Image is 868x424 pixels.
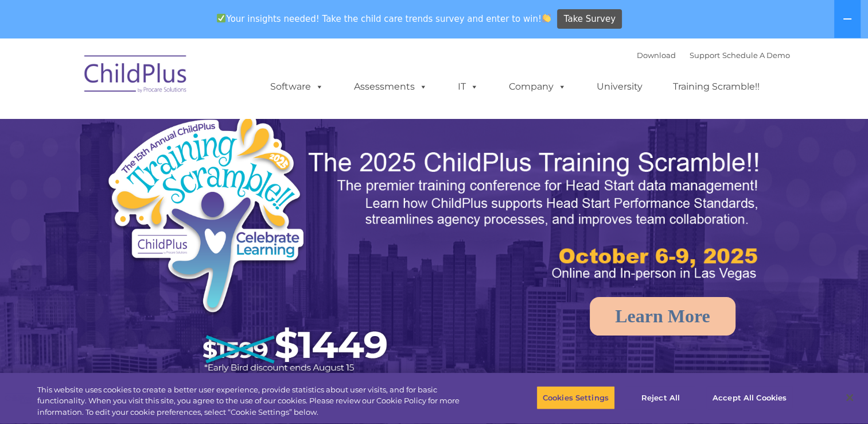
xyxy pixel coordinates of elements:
[159,76,194,84] span: Last name
[37,384,477,418] div: This website uses cookies to create a better user experience, provide statistics about user visit...
[542,14,551,22] img: 👏
[661,75,771,98] a: Training Scramble!!
[706,386,793,410] button: Accept All Cookies
[259,75,335,98] a: Software
[585,75,654,98] a: University
[722,51,790,60] a: Schedule A Demo
[690,51,720,60] a: Support
[446,75,490,98] a: IT
[837,385,862,410] button: Close
[564,9,616,29] span: Take Survey
[637,51,676,60] a: Download
[217,14,225,22] img: ✅
[590,297,735,336] a: Learn More
[557,9,622,29] a: Take Survey
[536,386,615,410] button: Cookies Settings
[497,75,578,98] a: Company
[159,123,208,132] span: Phone number
[625,386,696,410] button: Reject All
[342,75,439,98] a: Assessments
[79,47,193,105] img: ChildPlus by Procare Solutions
[637,51,790,60] font: |
[212,7,556,30] span: Your insights needed! Take the child care trends survey and enter to win!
